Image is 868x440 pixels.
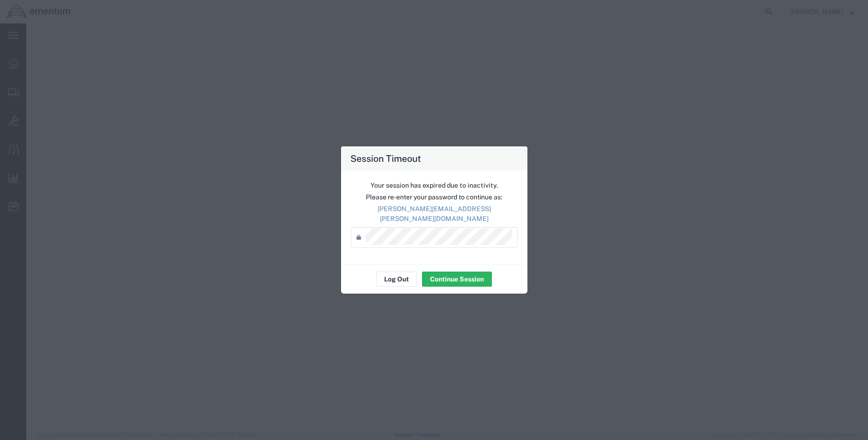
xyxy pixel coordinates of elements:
h4: Session Timeout [350,152,421,165]
p: Your session has expired due to inactivity. [351,181,518,190]
p: [PERSON_NAME][EMAIL_ADDRESS][PERSON_NAME][DOMAIN_NAME] [351,204,518,224]
button: Continue Session [422,272,492,287]
p: Please re-enter your password to continue as: [351,192,518,202]
button: Log Out [376,272,417,287]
